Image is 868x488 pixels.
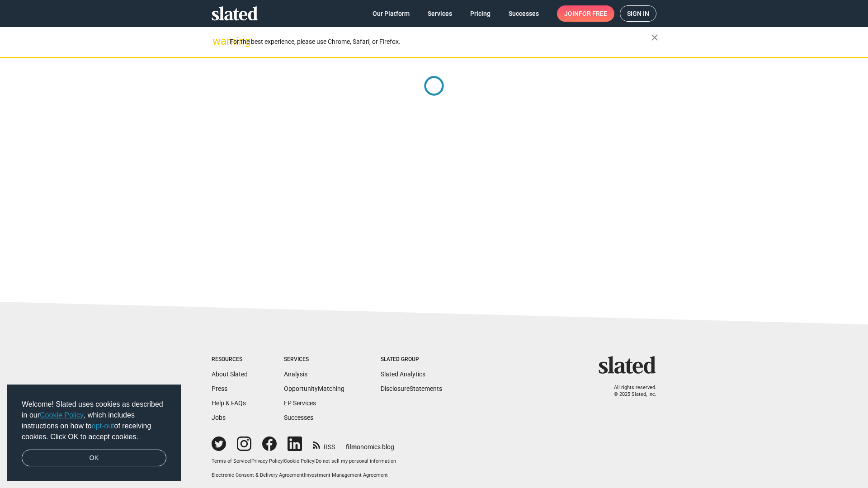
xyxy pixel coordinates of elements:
[470,5,491,22] span: Pricing
[284,371,307,378] a: Analysis
[620,5,656,22] a: Sign in
[604,385,656,398] p: All rights reserved. © 2025 Slated, Inc.
[365,5,417,22] a: Our Platform
[564,5,607,22] span: Join
[381,371,425,378] a: Slated Analytics
[627,6,649,21] span: Sign in
[284,414,313,421] a: Successes
[40,411,84,419] a: Cookie Policy
[509,5,539,22] span: Successes
[284,385,344,392] a: OpportunityMatching
[373,5,410,22] span: Our Platform
[381,356,442,363] div: Slated Group
[501,5,546,22] a: Successes
[305,472,388,478] a: Investment Management Agreement
[212,414,226,421] a: Jobs
[304,472,305,478] span: |
[284,399,316,407] a: EP Services
[92,422,114,430] a: opt-out
[212,385,227,392] a: Press
[284,458,314,464] a: Cookie Policy
[313,437,335,451] a: RSS
[579,5,607,22] span: for free
[381,385,442,392] a: DisclosureStatements
[557,5,614,22] a: Joinfor free
[420,5,459,22] a: Services
[212,472,304,478] a: Electronic Consent & Delivery Agreement
[284,356,344,363] div: Services
[283,458,284,464] span: |
[212,399,246,407] a: Help & FAQs
[212,458,250,464] a: Terms of Service
[212,36,223,47] mat-icon: warning
[22,399,166,442] span: Welcome! Slated uses cookies as described in our , which includes instructions on how to of recei...
[346,443,357,450] span: film
[212,356,248,363] div: Resources
[212,371,248,378] a: About Slated
[7,385,181,481] div: cookieconsent
[251,458,283,464] a: Privacy Policy
[649,32,660,43] mat-icon: close
[428,5,452,22] span: Services
[346,436,394,451] a: filmonomics blog
[250,458,251,464] span: |
[230,36,651,48] div: For the best experience, please use Chrome, Safari, or Firefox.
[314,458,316,464] span: |
[463,5,498,22] a: Pricing
[22,450,166,467] a: dismiss cookie message
[316,458,396,465] button: Do not sell my personal information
